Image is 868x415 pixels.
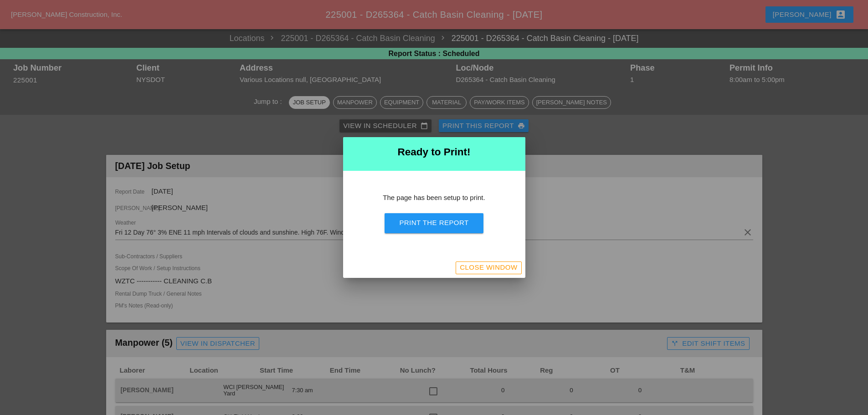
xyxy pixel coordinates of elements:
h2: Ready to Print! [350,144,518,160]
div: Close Window [460,262,517,273]
div: Print the Report [399,218,468,228]
button: Close Window [456,261,521,274]
p: The page has been setup to print. [365,193,503,203]
button: Print the Report [385,213,483,233]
